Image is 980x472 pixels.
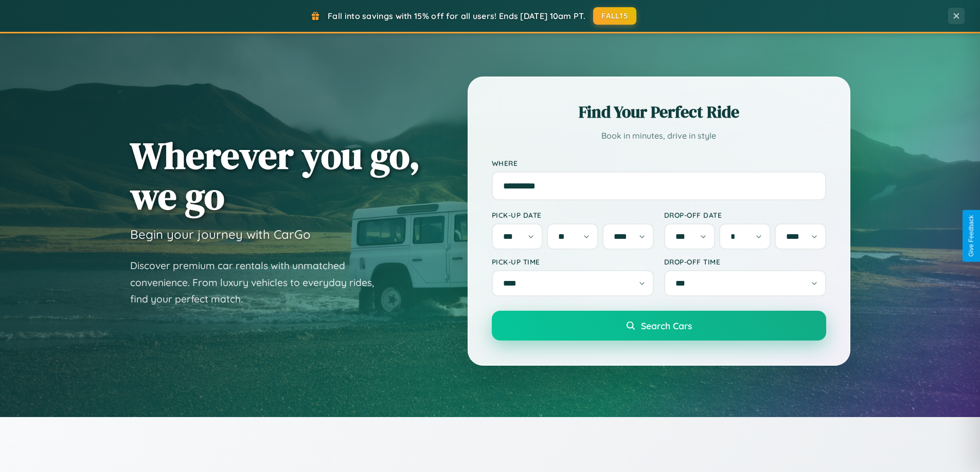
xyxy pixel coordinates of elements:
span: Fall into savings with 15% off for all users! Ends [DATE] 10am PT. [328,11,585,21]
label: Drop-off Time [664,257,826,266]
p: Book in minutes, drive in style [492,128,826,143]
p: Discover premium car rentals with unmatched convenience. From luxury vehicles to everyday rides, ... [130,257,387,308]
label: Drop-off Date [664,211,826,219]
button: FALL15 [593,7,636,25]
h1: Wherever you go, we go [130,135,420,216]
h2: Find Your Perfect Ride [492,101,826,123]
button: Search Cars [492,311,826,341]
label: Pick-up Date [492,211,654,219]
span: Search Cars [641,320,692,331]
div: Give Feedback [968,215,975,257]
label: Where [492,159,826,167]
h3: Begin your journey with CarGo [130,226,311,242]
label: Pick-up Time [492,257,654,266]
